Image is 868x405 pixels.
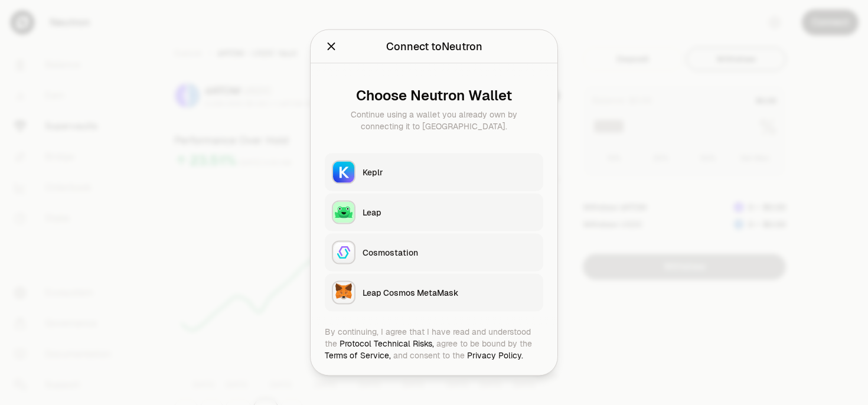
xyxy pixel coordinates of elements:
[333,162,354,183] img: Keplr
[340,338,434,349] a: Protocol Technical Risks,
[334,109,534,132] div: Continue using a wallet you already own by connecting it to [GEOGRAPHIC_DATA].
[333,202,354,223] img: Leap
[333,282,354,303] img: Leap Cosmos MetaMask
[325,153,543,191] button: KeplrKeplr
[325,274,543,312] button: Leap Cosmos MetaMaskLeap Cosmos MetaMask
[325,350,391,361] a: Terms of Service,
[325,326,543,361] div: By continuing, I agree that I have read and understood the agree to be bound by the and consent t...
[325,38,338,55] button: Close
[363,247,536,259] div: Cosmostation
[386,38,482,55] div: Connect to Neutron
[334,87,534,104] div: Choose Neutron Wallet
[363,287,536,299] div: Leap Cosmos MetaMask
[363,207,536,218] div: Leap
[325,194,543,231] button: LeapLeap
[333,242,354,263] img: Cosmostation
[363,166,536,178] div: Keplr
[325,234,543,272] button: CosmostationCosmostation
[467,350,523,361] a: Privacy Policy.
